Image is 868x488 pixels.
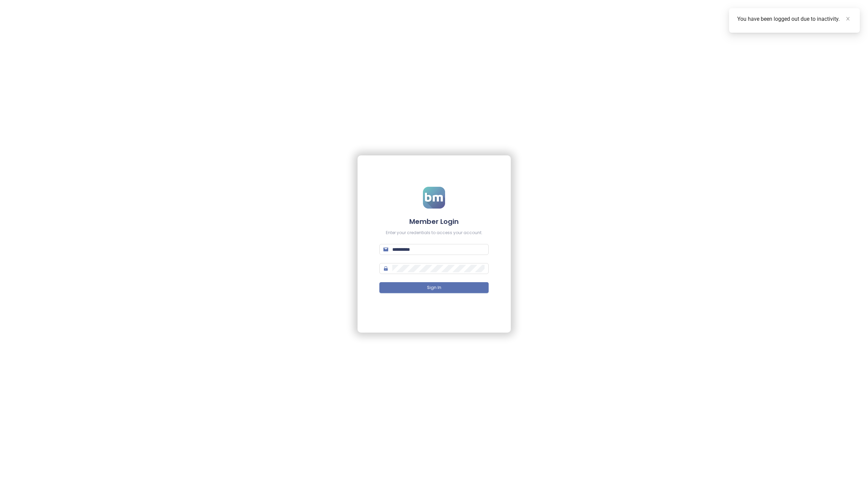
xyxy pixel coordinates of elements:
[379,230,489,236] div: Enter your credentials to access your account.
[383,247,388,252] span: mail
[846,16,850,21] span: close
[383,266,388,271] span: lock
[737,15,852,23] div: You have been logged out due to inactivity.
[423,187,445,209] img: logo
[379,282,489,293] button: Sign In
[427,285,441,291] span: Sign In
[379,217,489,226] h4: Member Login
